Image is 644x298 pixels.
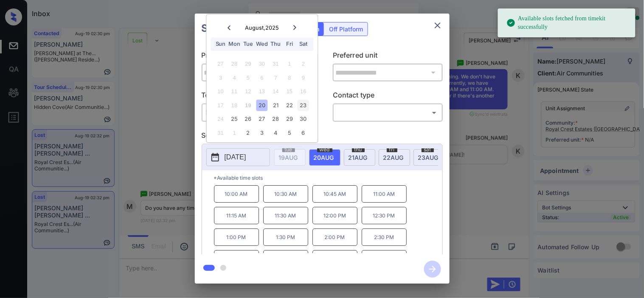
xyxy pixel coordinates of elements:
div: Choose Wednesday, September 3rd, 2025 [256,127,268,139]
div: Not available Friday, August 8th, 2025 [284,72,295,84]
p: 3:00 PM [214,250,259,267]
div: Choose Wednesday, August 20th, 2025 [256,100,268,111]
div: Not available Saturday, August 2nd, 2025 [298,58,309,70]
span: 21 AUG [349,154,368,161]
div: month 2025-08 [209,57,315,140]
p: 4:00 PM [312,250,357,267]
p: *Available time slots [214,170,442,185]
div: Not available Tuesday, July 29th, 2025 [242,58,254,70]
div: Choose Thursday, August 21st, 2025 [270,100,281,111]
div: Tue [242,39,254,50]
p: 2:30 PM [362,228,407,246]
p: 12:30 PM [362,207,407,224]
p: 2:00 PM [312,228,357,246]
div: Choose Saturday, September 6th, 2025 [298,127,309,139]
div: Not available Wednesday, August 13th, 2025 [256,86,268,97]
div: Not available Sunday, August 31st, 2025 [215,127,226,139]
span: wed [317,147,332,152]
p: 11:00 AM [362,185,407,203]
div: Not available Wednesday, July 30th, 2025 [256,58,268,70]
div: Off Platform [325,22,368,36]
div: Not available Monday, August 18th, 2025 [229,100,240,111]
p: [DATE] [225,152,246,162]
div: Not available Sunday, August 3rd, 2025 [215,72,226,84]
div: Choose Friday, August 29th, 2025 [284,114,295,125]
div: Not available Friday, August 15th, 2025 [284,86,295,97]
span: fri [387,147,397,152]
div: Choose Wednesday, August 27th, 2025 [256,114,268,125]
div: Choose Monday, August 25th, 2025 [229,114,240,125]
div: Not available Sunday, July 27th, 2025 [215,58,226,70]
div: Choose Tuesday, September 2nd, 2025 [242,127,254,139]
div: Not available Sunday, August 10th, 2025 [215,86,226,97]
div: Available slots fetched from timekit successfully [506,11,629,35]
div: Not available Tuesday, August 12th, 2025 [242,86,254,97]
div: date-select [309,149,340,166]
div: Sun [215,39,226,50]
div: date-select [344,149,375,166]
p: 3:30 PM [263,250,308,267]
div: Not available Wednesday, August 6th, 2025 [256,72,268,84]
p: 4:30 PM [362,250,407,267]
button: [DATE] [206,148,270,166]
div: Not available Thursday, August 7th, 2025 [270,72,281,84]
p: 1:00 PM [214,228,259,246]
div: Choose Friday, August 22nd, 2025 [284,100,295,111]
div: date-select [413,149,445,166]
div: Choose Thursday, August 28th, 2025 [270,114,281,125]
p: 10:45 AM [312,185,357,203]
div: Not available Sunday, August 17th, 2025 [215,100,226,111]
div: date-select [379,149,410,166]
p: 1:30 PM [263,228,308,246]
span: sat [422,147,434,152]
div: Not available Monday, August 11th, 2025 [229,86,240,97]
div: Not available Friday, August 1st, 2025 [284,58,295,70]
p: 12:00 PM [312,207,357,224]
span: 20 AUG [314,154,334,161]
div: In Person [204,106,309,120]
p: 10:00 AM [214,185,259,203]
div: Choose Friday, September 5th, 2025 [284,127,295,139]
p: Preferred unit [333,50,443,64]
p: Preferred community [202,50,312,64]
div: Wed [256,39,268,50]
p: 11:30 AM [263,207,308,224]
p: Contact type [333,90,443,103]
h2: Schedule Tour [195,14,281,43]
div: Not available Monday, September 1st, 2025 [229,127,240,139]
span: thu [352,147,365,152]
span: 22 AUG [383,154,404,161]
button: close [429,17,446,34]
div: Thu [270,39,281,50]
div: Mon [229,39,240,50]
div: Choose Tuesday, August 26th, 2025 [242,114,254,125]
div: Choose Saturday, August 30th, 2025 [298,114,309,125]
div: Not available Saturday, August 16th, 2025 [298,86,309,97]
div: Sat [298,39,309,50]
div: Not available Saturday, August 9th, 2025 [298,72,309,84]
div: Not available Tuesday, August 19th, 2025 [242,100,254,111]
span: 23 AUG [418,154,439,161]
div: Not available Monday, July 28th, 2025 [229,58,240,70]
div: Not available Monday, August 4th, 2025 [229,72,240,84]
p: Tour type [202,90,312,103]
div: Fri [284,39,295,50]
div: Choose Saturday, August 23rd, 2025 [298,100,309,111]
p: 11:15 AM [214,207,259,224]
div: Not available Thursday, July 31st, 2025 [270,58,281,70]
div: Not available Sunday, August 24th, 2025 [215,114,226,125]
div: Not available Thursday, August 14th, 2025 [270,86,281,97]
p: 10:30 AM [263,185,308,203]
div: Choose Thursday, September 4th, 2025 [270,127,281,139]
div: Not available Tuesday, August 5th, 2025 [242,72,254,84]
p: Select slot [202,130,443,144]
